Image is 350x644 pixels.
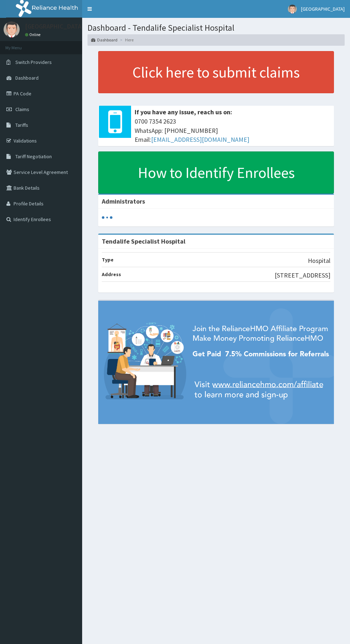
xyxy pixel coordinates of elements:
span: 0700 7354 2623 WhatsApp: [PHONE_NUMBER] Email: [135,117,330,144]
span: Claims [15,106,29,113]
a: Dashboard [91,37,117,43]
img: provider-team-banner.png [98,301,334,424]
a: [EMAIL_ADDRESS][DOMAIN_NAME] [151,135,249,144]
a: Online [25,32,42,37]
svg: audio-loading [102,212,112,223]
span: [GEOGRAPHIC_DATA] [301,6,345,12]
span: Dashboard [15,75,39,81]
span: Switch Providers [15,59,52,65]
span: Tariffs [15,122,28,128]
b: Address [102,271,121,278]
img: User Image [288,5,297,14]
span: Tariff Negotiation [15,153,52,160]
p: [STREET_ADDRESS] [275,271,330,280]
b: Type [102,256,114,263]
strong: Tendalife Specialist Hospital [102,237,185,245]
b: If you have any issue, reach us on: [135,108,232,116]
h1: Dashboard - Tendalife Specialist Hospital [87,23,345,33]
a: How to Identify Enrollees [98,151,334,194]
p: Hospital [308,256,330,265]
p: [GEOGRAPHIC_DATA] [25,23,84,30]
a: Click here to submit claims [98,51,334,93]
b: Administrators [102,197,145,205]
li: Here [118,37,134,43]
img: User Image [4,21,20,38]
